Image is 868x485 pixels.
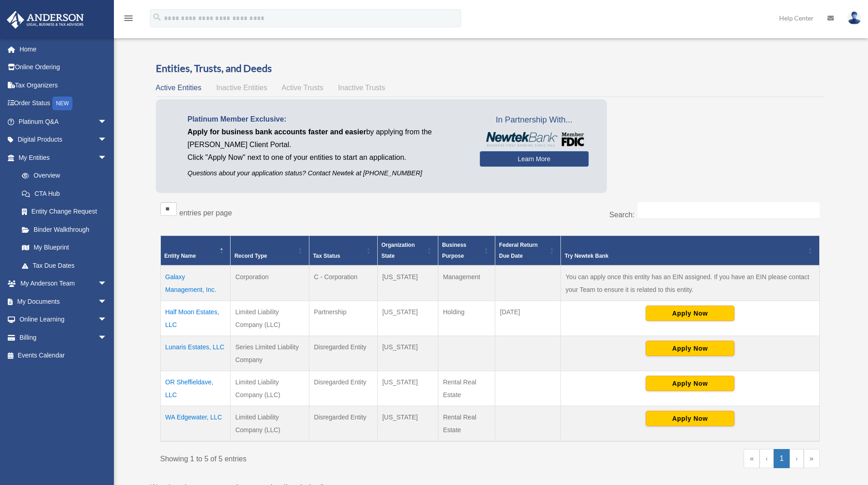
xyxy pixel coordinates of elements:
[188,168,466,179] p: Questions about your application status? Contact Newtek at [PHONE_NUMBER]
[98,275,116,293] span: arrow_drop_down
[98,112,116,131] span: arrow_drop_down
[98,292,116,311] span: arrow_drop_down
[160,265,231,301] td: Galaxy Management, Inc.
[231,236,309,266] th: Record Type: Activate to sort
[13,256,116,275] a: Tax Due Dates
[13,220,116,239] a: Binder Walkthrough
[13,203,116,221] a: Entity Change Request
[438,236,495,266] th: Business Purpose: Activate to sort
[565,250,805,261] div: Try Newtek Bank
[231,406,309,442] td: Limited Liability Company (LLC)
[123,16,134,24] a: menu
[6,94,121,113] a: Order StatusNEW
[160,406,231,442] td: WA Edgewater, LLC
[377,336,438,371] td: [US_STATE]
[377,301,438,336] td: [US_STATE]
[309,236,377,266] th: Tax Status: Activate to sort
[609,211,634,219] label: Search:
[4,11,87,29] img: Anderson Advisors Platinum Portal
[774,449,790,468] a: 1
[6,148,116,167] a: My Entitiesarrow_drop_down
[160,371,231,406] td: OR Sheffieldave, LLC
[646,376,734,391] button: Apply Now
[561,236,819,266] th: Try Newtek Bank : Activate to sort
[52,97,72,110] div: NEW
[160,336,231,371] td: Lunaris Estates, LLC
[156,61,824,76] h3: Entities, Trusts, and Deeds
[484,132,584,147] img: NewtekBankLogoSM.png
[804,449,820,468] a: Last
[180,209,232,217] label: entries per page
[744,449,760,468] a: First
[309,371,377,406] td: Disregarded Entity
[6,112,121,131] a: Platinum Q&Aarrow_drop_down
[561,265,819,301] td: You can apply once this entity has an EIN assigned. If you have an EIN please contact your Team t...
[499,242,538,259] span: Federal Return Due Date
[98,148,116,167] span: arrow_drop_down
[495,301,561,336] td: [DATE]
[231,336,309,371] td: Series Limited Liability Company
[847,11,861,25] img: User Pic
[309,301,377,336] td: Partnership
[98,328,116,347] span: arrow_drop_down
[6,311,121,329] a: Online Learningarrow_drop_down
[495,236,561,266] th: Federal Return Due Date: Activate to sort
[216,84,267,92] span: Inactive Entities
[438,265,495,301] td: Management
[377,236,438,266] th: Organization State: Activate to sort
[309,336,377,371] td: Disregarded Entity
[188,128,366,136] span: Apply for business bank accounts faster and easier
[381,242,415,259] span: Organization State
[6,40,121,58] a: Home
[6,292,121,311] a: My Documentsarrow_drop_down
[338,84,385,92] span: Inactive Trusts
[164,253,196,259] span: Entity Name
[123,13,134,24] i: menu
[231,301,309,336] td: Limited Liability Company (LLC)
[6,58,121,77] a: Online Ordering
[156,84,201,92] span: Active Entities
[646,411,734,426] button: Apply Now
[231,371,309,406] td: Limited Liability Company (LLC)
[6,347,121,365] a: Events Calendar
[98,311,116,329] span: arrow_drop_down
[188,126,466,151] p: by applying from the [PERSON_NAME] Client Portal.
[160,301,231,336] td: Half Moon Estates, LLC
[480,113,589,128] span: In Partnership With...
[152,12,162,22] i: search
[377,265,438,301] td: [US_STATE]
[13,167,112,185] a: Overview
[442,242,466,259] span: Business Purpose
[480,151,589,167] a: Learn More
[377,406,438,442] td: [US_STATE]
[309,265,377,301] td: C - Corporation
[438,406,495,442] td: Rental Real Estate
[309,406,377,442] td: Disregarded Entity
[234,253,267,259] span: Record Type
[438,371,495,406] td: Rental Real Estate
[377,371,438,406] td: [US_STATE]
[13,239,116,257] a: My Blueprint
[646,306,734,321] button: Apply Now
[188,151,466,164] p: Click "Apply Now" next to one of your entities to start an application.
[98,131,116,149] span: arrow_drop_down
[13,184,116,203] a: CTA Hub
[6,131,121,149] a: Digital Productsarrow_drop_down
[790,449,804,468] a: Next
[6,76,121,94] a: Tax Organizers
[6,275,121,293] a: My Anderson Teamarrow_drop_down
[646,341,734,356] button: Apply Now
[313,253,340,259] span: Tax Status
[760,449,774,468] a: Previous
[6,328,121,347] a: Billingarrow_drop_down
[160,449,483,465] div: Showing 1 to 5 of 5 entries
[282,84,324,92] span: Active Trusts
[160,236,231,266] th: Entity Name: Activate to invert sorting
[231,265,309,301] td: Corporation
[188,113,466,126] p: Platinum Member Exclusive:
[438,301,495,336] td: Holding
